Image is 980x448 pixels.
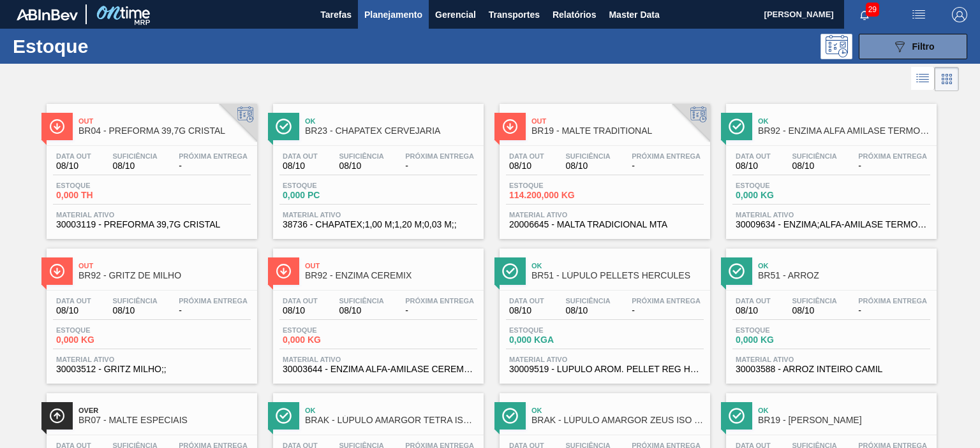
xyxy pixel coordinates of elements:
[264,94,490,239] a: ÍconeOkBR23 - CHAPATEX CERVEJARIAData out08/10Suficiência08/10Próxima Entrega-Estoque0,000 PCMate...
[283,335,372,345] span: 0,000 KG
[736,220,927,229] span: 30009634 - ENZIMA;ALFA-AMILASE TERMOESTÁVEL;TERMAMY
[716,94,943,239] a: ÍconeOkBR92 - ENZIMA ALFA AMILASE TERMOESTAVELData out08/10Suficiência08/10Próxima Entrega-Estoqu...
[729,119,745,134] img: Ícone
[112,306,157,315] span: 08/10
[736,152,771,160] span: Data out
[283,191,372,200] span: 0,000 PC
[56,161,91,171] span: 08/10
[565,161,610,171] span: 08/10
[509,182,598,189] span: Estoque
[283,365,474,374] span: 30003644 - ENZIMA ALFA-AMILASE CEREMIX FLEX MALTOGE
[509,335,598,345] span: 0,000 KGA
[531,262,704,270] span: Ok
[502,408,518,424] img: Ícone
[17,9,78,20] img: TNhmsLtSVTkK8tSr43FrP2fwEKptu5GPRR3wAAAABJRU5ErkJggg==
[531,126,704,136] span: BR19 - MALTE TRADITIONAL
[56,182,145,189] span: Estoque
[283,182,372,189] span: Estoque
[792,152,836,160] span: Suficiência
[364,7,422,22] span: Planejamento
[553,7,596,22] span: Relatórios
[502,263,518,279] img: Ícone
[435,7,476,22] span: Gerencial
[320,7,352,22] span: Tarefas
[276,263,292,279] img: Ícone
[632,152,701,160] span: Próxima Entrega
[56,326,145,334] span: Estoque
[305,407,477,414] span: Ok
[49,408,65,424] img: Ícone
[339,161,383,171] span: 08/10
[56,211,248,219] span: Material ativo
[509,161,544,171] span: 08/10
[912,41,935,52] span: Filtro
[305,271,477,280] span: BR92 - ENZIMA CEREMIX
[179,306,248,315] span: -
[609,7,659,22] span: Master Data
[56,220,248,229] span: 30003119 - PREFORMA 39,7G CRISTAL
[112,152,157,160] span: Suficiência
[37,239,264,384] a: ÍconeOutBR92 - GRITZ DE MILHOData out08/10Suficiência08/10Próxima Entrega-Estoque0,000 KGMaterial...
[758,271,930,280] span: BR51 - ARROZ
[49,263,65,279] img: Ícone
[405,152,474,160] span: Próxima Entrega
[56,335,145,345] span: 0,000 KG
[509,297,544,305] span: Data out
[858,161,927,171] span: -
[509,211,701,219] span: Material ativo
[509,152,544,160] span: Data out
[405,306,474,315] span: -
[305,126,477,136] span: BR23 - CHAPATEX CERVEJARIA
[305,262,477,270] span: Out
[78,117,251,125] span: Out
[56,356,248,363] span: Material ativo
[509,191,598,200] span: 114.200,000 KG
[339,306,383,315] span: 08/10
[758,262,930,270] span: Ok
[509,326,598,334] span: Estoque
[502,119,518,134] img: Ícone
[858,152,927,160] span: Próxima Entrega
[78,126,251,136] span: BR04 - PREFORMA 39,7G CRISTAL
[264,239,490,384] a: ÍconeOutBR92 - ENZIMA CEREMIXData out08/10Suficiência08/10Próxima Entrega-Estoque0,000 KGMaterial...
[736,161,771,171] span: 08/10
[531,415,704,425] span: BRAK - LÚPULO AMARGOR ZEUS ISO T90
[56,297,91,305] span: Data out
[78,271,251,280] span: BR92 - GRITZ DE MILHO
[565,297,610,305] span: Suficiência
[56,306,91,315] span: 08/10
[283,161,318,171] span: 08/10
[758,415,930,425] span: BR19 - MALTE CORONA
[935,67,959,91] div: Visão em Cards
[531,407,704,414] span: Ok
[632,306,701,315] span: -
[736,335,825,345] span: 0,000 KG
[489,7,540,22] span: Transportes
[844,6,885,24] button: Notificações
[305,415,477,425] span: BRAK - LÚPULO AMARGOR TETRA ISO EXTRATO
[405,297,474,305] span: Próxima Entrega
[792,306,836,315] span: 08/10
[736,182,825,189] span: Estoque
[283,220,474,229] span: 38736 - CHAPATEX;1,00 M;1,20 M;0,03 M;;
[78,407,251,414] span: Over
[112,297,157,305] span: Suficiência
[339,152,383,160] span: Suficiência
[565,306,610,315] span: 08/10
[911,7,926,22] img: userActions
[736,297,771,305] span: Data out
[729,408,745,424] img: Ícone
[283,356,474,363] span: Material ativo
[283,297,318,305] span: Data out
[911,67,935,91] div: Visão em Lista
[736,326,825,334] span: Estoque
[490,239,716,384] a: ÍconeOkBR51 - LÚPULO PELLETS HERCULESData out08/10Suficiência08/10Próxima Entrega-Estoque0,000 KG...
[736,191,825,200] span: 0,000 KG
[866,3,879,17] span: 29
[736,365,927,374] span: 30003588 - ARROZ INTEIRO CAMIL
[792,161,836,171] span: 08/10
[758,126,930,136] span: BR92 - ENZIMA ALFA AMILASE TERMOESTAVEL
[78,415,251,425] span: BR07 - MALTE ESPECIAIS
[112,161,157,171] span: 08/10
[37,94,264,239] a: ÍconeOutBR04 - PREFORMA 39,7G CRISTALData out08/10Suficiência08/10Próxima Entrega-Estoque0,000 TH...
